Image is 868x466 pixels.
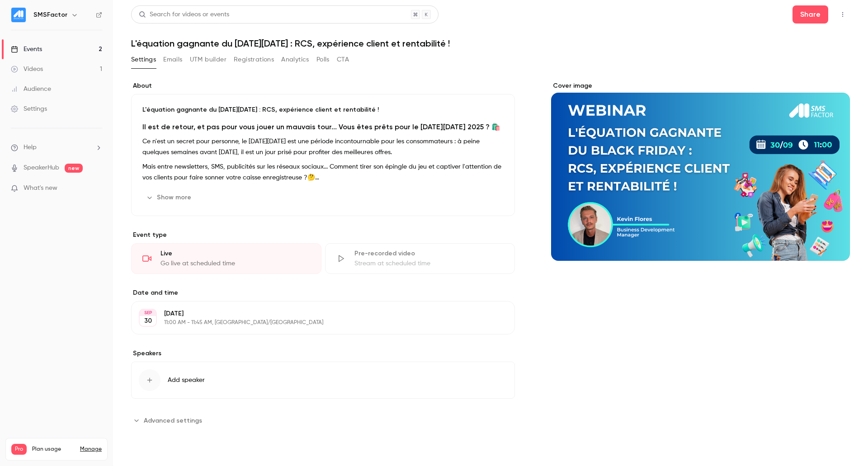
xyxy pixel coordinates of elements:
h2: Il est de retour, et pas pour vous jouer un mauvais tour... Vous êtes prêts pour le [DATE][DATE] ... [142,122,504,132]
p: Event type [131,231,515,240]
a: Manage [80,446,102,453]
h1: L'équation gagnante du [DATE][DATE] : RCS, expérience client et rentabilité ! [131,38,850,49]
span: Help [24,143,37,152]
button: Emails [163,52,182,67]
button: Advanced settings [131,413,208,428]
p: Ce n'est un secret pour personne, le [DATE][DATE] est une période incontournable pour les consomm... [142,136,504,158]
div: Events [11,45,42,54]
img: SMSFactor [11,8,26,22]
p: L'équation gagnante du [DATE][DATE] : RCS, expérience client et rentabilité ! [142,105,504,114]
p: Mais entre newsletters, SMS, publicités sur les réseaux sociaux... Comment tirer son épingle du j... [142,161,504,183]
li: help-dropdown-opener [11,143,102,152]
div: Audience [11,85,51,94]
button: Registrations [234,52,274,67]
a: SpeakerHub [24,163,59,173]
h6: SMSFactor [33,10,67,19]
label: Speakers [131,349,515,358]
button: Add speaker [131,362,515,399]
div: Videos [11,65,43,74]
button: Settings [131,52,156,67]
label: Date and time [131,288,515,297]
section: Cover image [551,81,850,261]
span: new [65,164,83,173]
div: Search for videos or events [139,10,229,19]
span: Pro [11,444,27,455]
iframe: Noticeable Trigger [91,184,102,193]
p: 30 [144,316,152,325]
button: Share [793,5,828,24]
div: Pre-recorded video [354,249,504,258]
div: Go live at scheduled time [160,259,310,268]
div: LiveGo live at scheduled time [131,243,321,274]
span: What's new [24,184,57,193]
span: Advanced settings [144,416,202,425]
span: Plan usage [32,446,75,453]
button: Polls [316,52,330,67]
label: About [131,81,515,90]
div: Settings [11,104,47,113]
section: Advanced settings [131,413,515,428]
button: Show more [142,190,197,205]
div: SEP [140,310,156,316]
button: CTA [337,52,349,67]
p: 11:00 AM - 11:45 AM, [GEOGRAPHIC_DATA]/[GEOGRAPHIC_DATA] [164,319,467,326]
div: Stream at scheduled time [354,259,504,268]
button: Analytics [281,52,309,67]
span: Add speaker [168,376,205,385]
label: Cover image [551,81,850,90]
div: Pre-recorded videoStream at scheduled time [325,243,515,274]
button: UTM builder [190,52,226,67]
div: Live [160,249,310,258]
p: [DATE] [164,309,467,318]
strong: 🤔 [307,174,319,181]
